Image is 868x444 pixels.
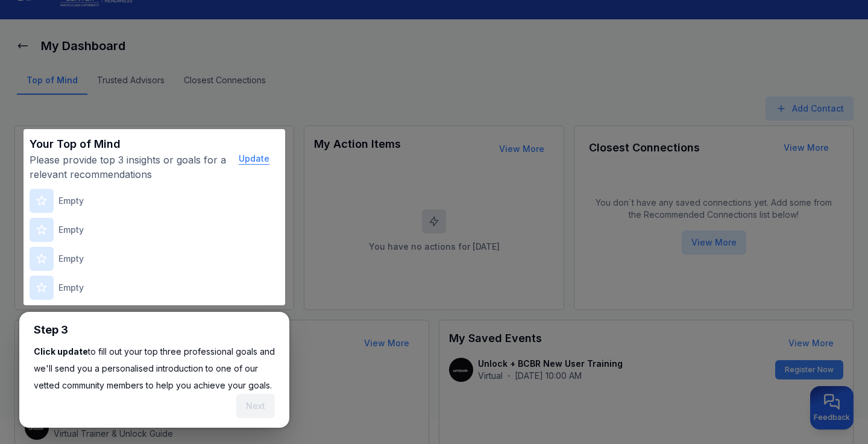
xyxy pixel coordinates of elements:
[34,322,68,338] h4: Step 3
[354,331,419,355] button: View More
[682,230,746,255] button: View More
[41,37,125,54] h1: My Dashboard
[589,139,700,156] h3: Closest Connections
[775,360,843,379] button: Register Now
[478,370,503,382] p: Virtual
[810,386,854,430] button: Provide feedback
[449,330,542,357] h3: My Saved Events
[229,147,279,171] button: Update
[30,153,227,182] p: Please provide top 3 insights or goals for a relevant recommendations
[788,338,834,348] a: View More
[489,137,554,161] button: View More
[87,74,174,95] a: Trusted Advisors
[17,74,87,95] a: Top of Mind
[369,241,500,253] p: You have no actions for [DATE]
[779,331,843,355] button: View More
[478,358,770,370] p: Unlock + BCBR New User Training
[58,282,84,294] p: Empty
[449,358,473,382] img: contact-avatar
[174,74,275,95] a: Closest Connections
[314,136,401,162] h3: My Action Items
[34,346,88,357] b: Click update
[30,136,227,153] h3: Your Top of Mind
[774,136,838,160] button: View More
[34,343,275,394] p: to fill out your top three professional goals and we'll send you a personalised introduction to o...
[589,197,838,221] p: You don`t have any saved connections yet. Add some from the Recommended Connections list below!
[25,416,49,440] img: contact-avatar
[515,370,582,382] p: [DATE] 10:00 AM
[58,195,84,207] p: Empty
[814,413,850,422] span: Feedback
[766,97,854,121] button: Add Contact
[58,224,84,236] p: Empty
[58,253,84,265] p: Empty
[54,428,173,440] p: Virtual Trainer & Unlock Guide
